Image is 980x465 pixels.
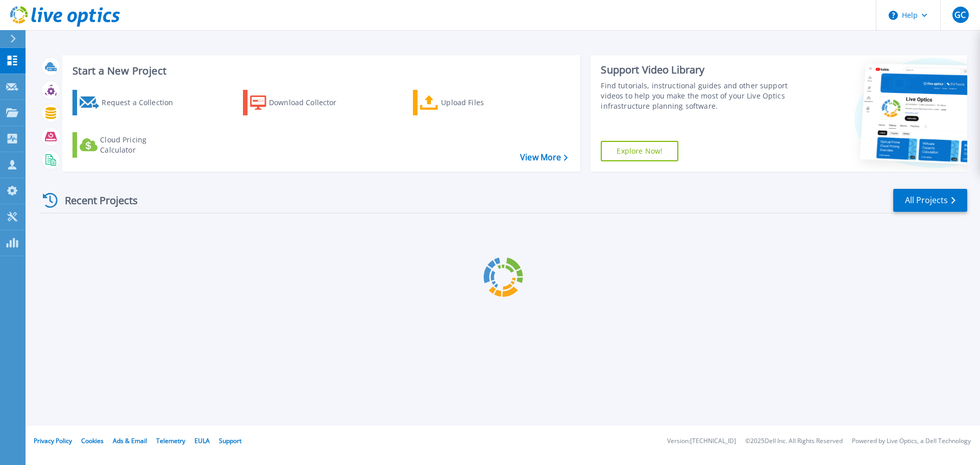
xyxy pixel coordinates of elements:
a: Download Collector [243,90,357,115]
h3: Start a New Project [72,65,568,77]
a: Telemetry [156,436,185,445]
a: Privacy Policy [34,436,72,445]
div: Cloud Pricing Calculator [100,135,182,155]
div: Request a Collection [102,92,183,113]
a: Cloud Pricing Calculator [72,132,186,158]
a: Upload Files [413,90,527,115]
div: Recent Projects [39,188,152,213]
li: Powered by Live Optics, a Dell Technology [852,438,971,445]
div: Find tutorials, instructional guides and other support videos to help you make the most of your L... [601,81,793,111]
a: Ads & Email [113,436,147,445]
a: View More [520,153,568,162]
div: Upload Files [441,92,523,113]
a: Request a Collection [72,90,186,115]
a: Explore Now! [601,141,678,161]
span: GC [954,11,966,19]
a: EULA [194,436,210,445]
div: Download Collector [269,92,351,113]
a: All Projects [893,189,967,212]
a: Support [219,436,241,445]
li: Version: [TECHNICAL_ID] [667,438,736,445]
div: Support Video Library [601,63,793,77]
a: Cookies [81,436,104,445]
li: © 2025 Dell Inc. All Rights Reserved [745,438,843,445]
